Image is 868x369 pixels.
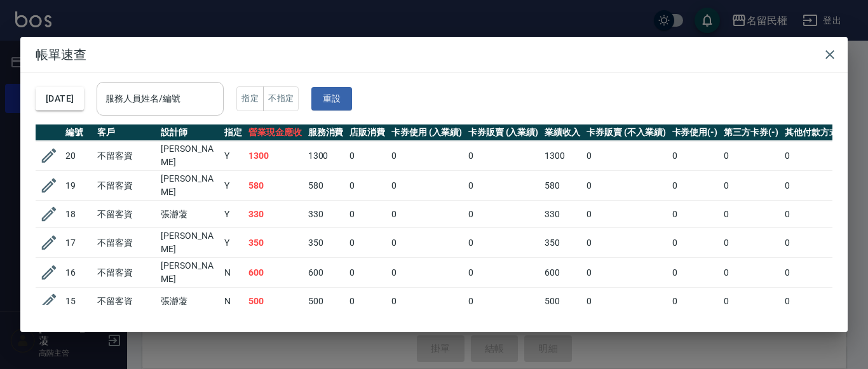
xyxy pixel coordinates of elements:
[158,141,221,171] td: [PERSON_NAME]
[305,228,347,258] td: 350
[541,171,583,201] td: 580
[721,258,782,288] td: 0
[305,201,347,228] td: 330
[158,171,221,201] td: [PERSON_NAME]
[721,228,782,258] td: 0
[388,201,465,228] td: 0
[62,201,94,228] td: 18
[62,258,94,288] td: 16
[158,228,221,258] td: [PERSON_NAME]
[346,288,388,315] td: 0
[221,201,245,228] td: Y
[541,201,583,228] td: 330
[465,288,542,315] td: 0
[221,124,245,141] th: 指定
[669,201,721,228] td: 0
[541,228,583,258] td: 350
[782,288,851,315] td: 0
[221,171,245,201] td: Y
[721,171,782,201] td: 0
[245,228,305,258] td: 350
[388,288,465,315] td: 0
[782,124,851,141] th: 其他付款方式(-)
[346,258,388,288] td: 0
[669,171,721,201] td: 0
[388,124,465,141] th: 卡券使用 (入業績)
[583,288,668,315] td: 0
[346,171,388,201] td: 0
[20,37,848,72] h2: 帳單速查
[62,171,94,201] td: 19
[583,124,668,141] th: 卡券販賣 (不入業績)
[94,171,158,201] td: 不留客資
[721,288,782,315] td: 0
[346,201,388,228] td: 0
[346,228,388,258] td: 0
[669,288,721,315] td: 0
[721,141,782,171] td: 0
[158,201,221,228] td: 張瀞蓤
[721,124,782,141] th: 第三方卡券(-)
[94,201,158,228] td: 不留客資
[388,171,465,201] td: 0
[782,171,851,201] td: 0
[62,124,94,141] th: 編號
[388,258,465,288] td: 0
[305,171,347,201] td: 580
[305,124,347,141] th: 服務消費
[221,258,245,288] td: N
[583,141,668,171] td: 0
[305,258,347,288] td: 600
[583,228,668,258] td: 0
[305,288,347,315] td: 500
[465,124,542,141] th: 卡券販賣 (入業績)
[669,228,721,258] td: 0
[158,124,221,141] th: 設計師
[583,201,668,228] td: 0
[583,258,668,288] td: 0
[583,171,668,201] td: 0
[158,288,221,315] td: 張瀞蓤
[245,258,305,288] td: 600
[94,228,158,258] td: 不留客資
[36,87,84,111] button: [DATE]
[221,141,245,171] td: Y
[465,258,542,288] td: 0
[465,171,542,201] td: 0
[388,228,465,258] td: 0
[782,258,851,288] td: 0
[541,124,583,141] th: 業績收入
[388,141,465,171] td: 0
[721,201,782,228] td: 0
[669,258,721,288] td: 0
[94,124,158,141] th: 客戶
[245,141,305,171] td: 1300
[221,288,245,315] td: N
[346,141,388,171] td: 0
[236,86,264,111] button: 指定
[245,288,305,315] td: 500
[346,124,388,141] th: 店販消費
[782,141,851,171] td: 0
[541,258,583,288] td: 600
[245,201,305,228] td: 330
[62,288,94,315] td: 15
[669,124,721,141] th: 卡券使用(-)
[94,141,158,171] td: 不留客資
[245,124,305,141] th: 營業現金應收
[541,141,583,171] td: 1300
[465,201,542,228] td: 0
[465,228,542,258] td: 0
[62,141,94,171] td: 20
[541,288,583,315] td: 500
[263,86,299,111] button: 不指定
[782,228,851,258] td: 0
[305,141,347,171] td: 1300
[158,258,221,288] td: [PERSON_NAME]
[782,201,851,228] td: 0
[465,141,542,171] td: 0
[62,228,94,258] td: 17
[94,258,158,288] td: 不留客資
[669,141,721,171] td: 0
[221,228,245,258] td: Y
